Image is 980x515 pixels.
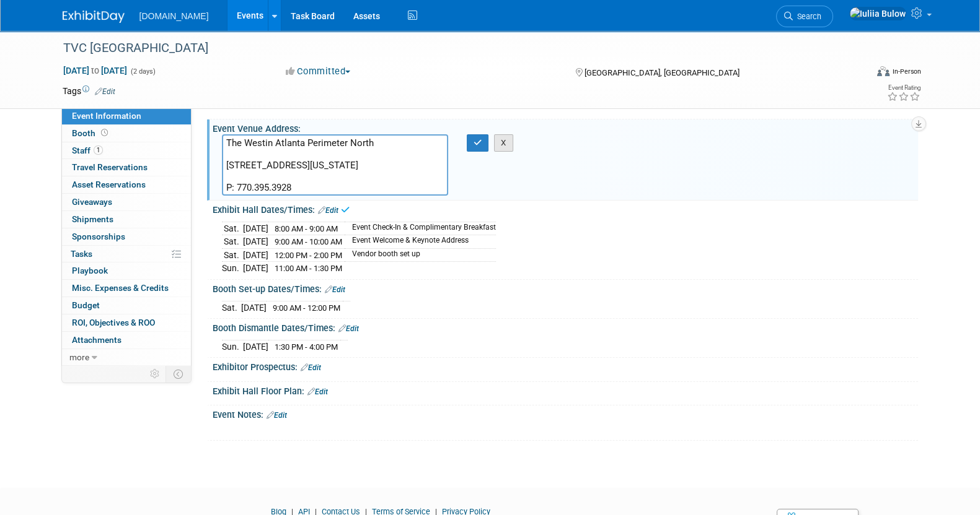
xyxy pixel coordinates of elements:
[72,283,169,293] span: Misc. Expenses & Credits
[62,332,191,348] a: Attachments
[72,300,100,310] span: Budget
[273,303,340,313] span: 9:00 AM - 12:00 PM
[345,248,496,262] td: Vendor booth set up
[72,162,148,172] span: Travel Reservations
[89,66,101,76] span: to
[891,67,920,76] div: In-Person
[243,222,268,235] td: [DATE]
[275,251,342,260] span: 12:00 PM - 2:00 PM
[130,67,156,76] span: (2 days)
[62,108,191,124] a: Event Information
[275,237,342,246] span: 9:00 AM - 10:00 AM
[213,201,918,217] div: Exhibit Hall Dates/Times:
[243,262,268,275] td: [DATE]
[63,11,125,23] img: ExhibitDay
[222,248,243,262] td: Sat.
[213,405,918,422] div: Event Notes:
[281,65,355,78] button: Committed
[275,342,338,352] span: 1:30 PM - 4:00 PM
[222,301,241,314] td: Sat.
[62,211,191,228] a: Shipments
[72,214,113,224] span: Shipments
[62,349,191,366] a: more
[325,285,345,294] a: Edit
[72,266,108,275] span: Playbook
[275,224,338,233] span: 8:00 AM - 9:00 AM
[213,382,918,398] div: Exhibit Hall Floor Plan:
[338,324,359,333] a: Edit
[166,366,191,382] td: Toggle Event Tabs
[62,297,191,314] a: Budget
[62,194,191,210] a: Giveaways
[72,145,103,155] span: Staff
[62,246,191,262] a: Tasks
[494,134,513,152] button: X
[62,314,191,331] a: ROI, Objectives & ROO
[222,340,243,353] td: Sun.
[318,206,338,215] a: Edit
[72,180,146,189] span: Asset Reservations
[243,340,268,353] td: [DATE]
[62,176,191,193] a: Asset Reservations
[62,142,191,159] a: Staff1
[849,7,906,20] img: Iuliia Bulow
[222,222,243,235] td: Sat.
[62,159,191,176] a: Travel Reservations
[62,280,191,296] a: Misc. Expenses & Credits
[213,119,918,135] div: Event Venue Address:
[213,358,918,374] div: Exhibitor Prospectus:
[99,128,110,137] span: Booth not reserved yet
[144,366,166,382] td: Personalize Event Tab Strip
[72,128,110,138] span: Booth
[72,111,141,121] span: Event Information
[62,262,191,279] a: Playbook
[63,65,128,76] span: [DATE] [DATE]
[243,248,268,262] td: [DATE]
[72,232,125,241] span: Sponsorships
[241,301,267,314] td: [DATE]
[776,6,833,27] a: Search
[345,222,496,235] td: Event Check-In & Complimentary Breakfast
[62,228,191,245] a: Sponsorships
[267,411,287,420] a: Edit
[69,352,89,362] span: more
[94,145,103,155] span: 1
[72,335,121,345] span: Attachments
[793,64,921,83] div: Event Format
[213,319,918,335] div: Booth Dismantle Dates/Times:
[585,68,739,77] span: [GEOGRAPHIC_DATA], [GEOGRAPHIC_DATA]
[72,318,155,327] span: ROI, Objectives & ROO
[59,37,848,59] div: TVC [GEOGRAPHIC_DATA]
[62,125,191,142] a: Booth
[72,197,112,207] span: Giveaways
[301,363,321,372] a: Edit
[139,11,209,21] span: [DOMAIN_NAME]
[222,235,243,249] td: Sat.
[213,280,918,296] div: Booth Set-up Dates/Times:
[275,264,342,273] span: 11:00 AM - 1:30 PM
[222,262,243,275] td: Sun.
[307,387,328,396] a: Edit
[243,235,268,249] td: [DATE]
[71,249,92,259] span: Tasks
[63,85,115,97] td: Tags
[95,87,115,96] a: Edit
[886,85,920,91] div: Event Rating
[793,12,821,21] span: Search
[877,66,890,76] img: Format-Inperson.png
[345,235,496,249] td: Event Welcome & Keynote Address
